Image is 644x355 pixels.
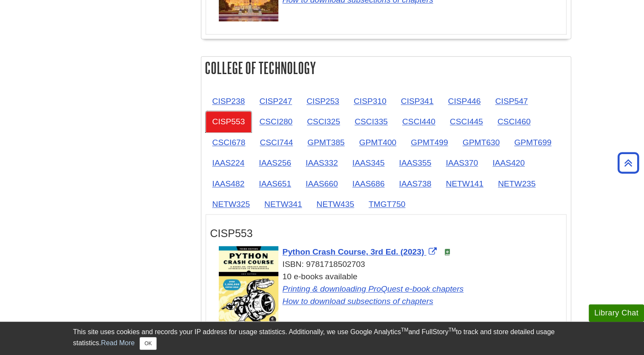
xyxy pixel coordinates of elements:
a: NETW341 [258,194,309,215]
a: CISP310 [347,91,393,112]
sup: TM [401,327,408,333]
a: IAAS332 [299,152,345,173]
img: e-Book [444,249,451,255]
a: GPMT499 [404,132,455,153]
a: CISP553 [206,111,252,132]
a: Link opens in new window [283,297,433,306]
a: CSCI678 [206,132,252,153]
a: IAAS345 [346,152,392,173]
span: Python Crash Course, 3rd Ed. (2023) [283,247,424,256]
a: NETW141 [439,173,490,194]
a: CSCI744 [253,132,300,153]
a: CSCI460 [491,111,538,132]
a: TMGT750 [362,194,412,215]
a: Back to Top [615,157,642,169]
a: CSCI280 [252,111,299,132]
h2: College of Technology [201,57,571,79]
a: CSCI440 [395,111,442,132]
a: NETW435 [310,194,361,215]
div: This site uses cookies and records your IP address for usage statistics. Additionally, we use Goo... [73,327,571,350]
a: CSCI445 [443,111,490,132]
a: GPMT385 [301,132,351,153]
a: CISP238 [206,91,252,112]
div: 10 e-books available [219,271,562,307]
a: NETW235 [491,173,543,194]
button: Close [140,337,156,350]
img: Cover Art [219,246,278,325]
div: ISBN: 9781718502703 [219,258,562,271]
a: GPMT699 [507,132,558,153]
a: IAAS420 [486,152,532,173]
a: IAAS660 [299,173,345,194]
a: IAAS355 [392,152,438,173]
a: CSCI325 [300,111,347,132]
a: IAAS256 [252,152,298,173]
a: IAAS686 [346,173,392,194]
a: CISP253 [300,91,346,112]
sup: TM [449,327,456,333]
a: CISP547 [488,91,535,112]
a: IAAS482 [206,173,252,194]
a: NETW325 [206,194,257,215]
a: Read More [101,339,135,346]
a: CISP446 [441,91,487,112]
a: GPMT400 [352,132,403,153]
a: CSCI335 [348,111,395,132]
button: Library Chat [589,304,644,322]
a: IAAS651 [252,173,298,194]
a: IAAS224 [206,152,252,173]
a: CISP247 [252,91,299,112]
a: CISP341 [394,91,441,112]
a: IAAS738 [392,173,438,194]
a: GPMT630 [456,132,507,153]
a: Link opens in new window [283,247,439,256]
a: IAAS370 [439,152,485,173]
a: Link opens in new window [283,284,464,293]
h3: CISP553 [210,227,562,240]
